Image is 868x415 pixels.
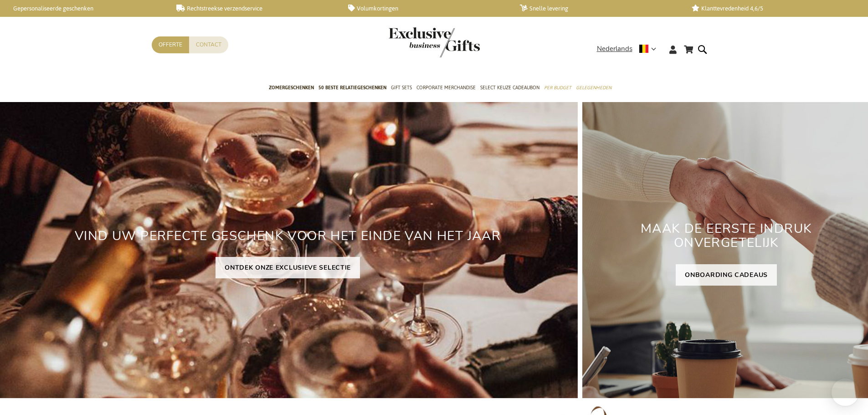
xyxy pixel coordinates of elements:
a: Rechtstreekse verzendservice [176,5,334,12]
span: 50 beste relatiegeschenken [318,83,386,92]
a: Contact [189,36,228,53]
span: Nederlands [597,44,632,54]
div: Nederlands [597,44,662,54]
span: Select Keuze Cadeaubon [480,83,539,92]
span: Per Budget [544,83,571,92]
a: Offerte [152,36,189,53]
img: Exclusive Business gifts logo [389,27,480,57]
span: Gift Sets [391,83,412,92]
iframe: belco-activator-frame [832,379,859,406]
a: Klanttevredenheid 4,6/5 [692,5,849,12]
a: Snelle levering [520,5,677,12]
a: Volumkortingen [348,5,505,12]
a: ONBOARDING CADEAUS [676,264,777,286]
a: store logo [389,27,434,57]
a: Gepersonaliseerde geschenken [5,5,162,12]
a: ONTDEK ONZE EXCLUSIEVE SELECTIE [216,257,360,278]
span: Zomergeschenken [269,83,314,92]
span: Gelegenheden [576,83,611,92]
span: Corporate Merchandise [416,83,476,92]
